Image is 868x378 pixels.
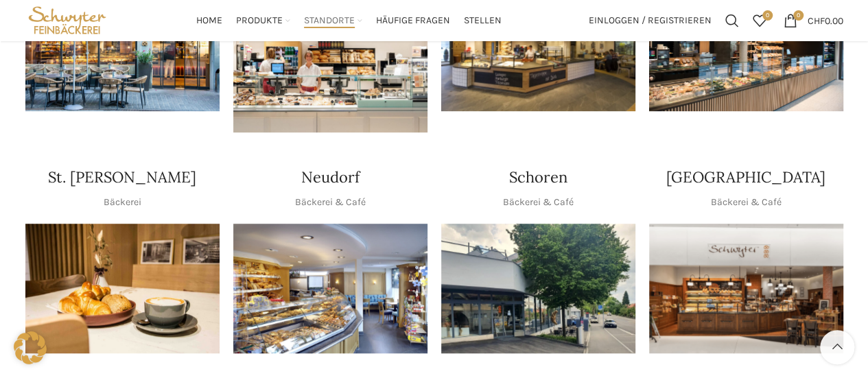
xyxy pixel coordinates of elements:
span: 0 [793,10,804,21]
img: Bahnhof St. Gallen [233,3,427,132]
h4: Schoren [509,167,567,188]
img: Neudorf_1 [233,224,427,353]
a: Suchen [718,7,746,34]
img: schwyter-23 [25,224,220,353]
span: Einloggen / Registrieren [589,16,712,25]
div: Meine Wunschliste [746,7,773,34]
img: Schwyter-1800x900 [649,224,843,353]
p: Bäckerei [104,195,141,210]
div: Main navigation [116,7,581,34]
div: 1 / 1 [25,224,220,353]
a: 0 [746,7,773,34]
span: Produkte [236,14,283,27]
div: 1 / 1 [441,224,635,353]
a: Stellen [464,7,502,34]
a: Einloggen / Registrieren [582,7,718,34]
div: 1 / 1 [233,224,427,353]
p: Bäckerei & Café [503,195,574,210]
a: 0 CHF0.00 [777,7,850,34]
span: Häufige Fragen [376,14,450,27]
a: Standorte [304,7,362,34]
a: Site logo [25,14,110,25]
h4: [GEOGRAPHIC_DATA] [666,167,825,188]
p: Bäckerei & Café [711,195,782,210]
h4: Neudorf [301,167,360,188]
span: 0 [762,10,773,21]
h4: St. [PERSON_NAME] [48,167,196,188]
span: Home [196,14,222,27]
bdi: 0.00 [808,14,843,26]
div: 1 / 1 [649,224,843,353]
a: Produkte [236,7,290,34]
div: 1 / 1 [233,3,427,132]
span: Stellen [464,14,502,27]
img: 0842cc03-b884-43c1-a0c9-0889ef9087d6 copy [441,224,635,353]
a: Häufige Fragen [376,7,450,34]
p: Bäckerei & Café [295,195,366,210]
span: Standorte [304,14,355,27]
a: Scroll to top button [820,330,854,364]
a: Home [196,7,222,34]
span: CHF [808,14,825,26]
